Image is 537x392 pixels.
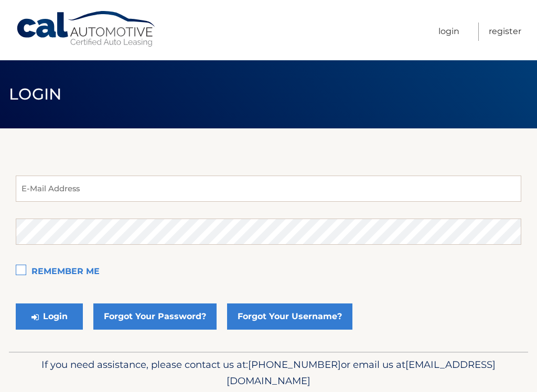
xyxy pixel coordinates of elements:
[489,23,521,41] a: Register
[25,356,512,390] p: If you need assistance, please contact us at: or email us at
[16,176,521,202] input: E-Mail Address
[16,10,157,48] a: Cal Automotive
[227,303,352,330] a: Forgot Your Username?
[93,303,217,330] a: Forgot Your Password?
[16,303,83,330] button: Login
[248,358,341,371] span: [PHONE_NUMBER]
[438,23,459,41] a: Login
[16,262,521,282] label: Remember Me
[9,84,62,104] span: Login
